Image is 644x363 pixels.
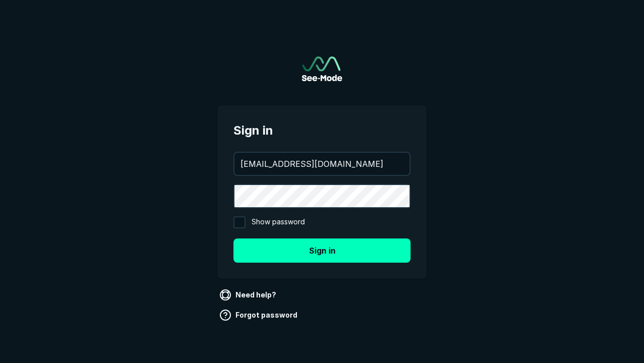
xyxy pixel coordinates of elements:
[217,287,280,303] a: Need help?
[252,216,305,228] span: Show password
[233,238,411,263] button: Sign in
[217,307,301,323] a: Forgot password
[234,153,410,175] input: your@email.com
[233,122,411,140] span: Sign in
[302,56,342,81] img: See-Mode Logo
[302,56,342,81] a: Go to sign in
